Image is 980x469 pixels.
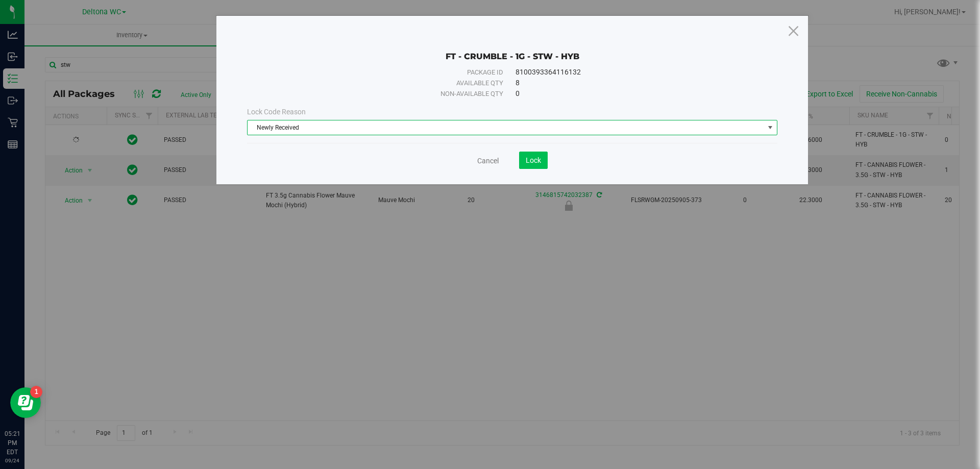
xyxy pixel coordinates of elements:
[270,78,503,88] div: Available qty
[526,156,541,164] span: Lock
[30,386,42,398] iframe: Resource center unread badge
[519,152,548,169] button: Lock
[477,156,499,166] a: Cancel
[247,36,777,62] div: FT - CRUMBLE - 1G - STW - HYB
[516,78,754,88] div: 8
[270,67,503,78] div: Package ID
[516,67,754,78] div: 8100393364116132
[270,89,503,99] div: Non-available qty
[764,120,777,135] span: select
[10,387,41,418] iframe: Resource center
[248,120,764,135] span: Newly Received
[247,108,306,116] span: Lock Code Reason
[516,88,754,99] div: 0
